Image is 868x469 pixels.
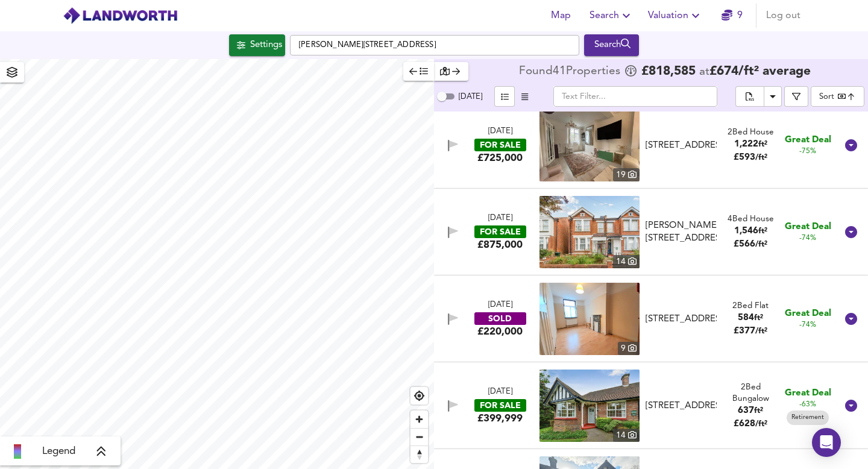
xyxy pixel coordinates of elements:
[641,66,696,78] span: £ 818,585
[539,370,640,442] img: property thumbnail
[734,240,767,249] span: £ 566
[459,93,482,101] span: [DATE]
[474,312,526,325] div: SOLD
[722,7,743,24] a: 9
[799,400,816,410] span: -63%
[613,255,640,268] div: 14
[785,387,831,400] span: Great Deal
[799,233,816,244] span: -74%
[764,86,782,107] button: Download Results
[541,4,580,28] button: Map
[735,86,782,107] div: split button
[734,227,758,236] span: 1,546
[539,283,640,355] img: property thumbnail
[474,225,526,238] div: FOR SALE
[755,420,767,428] span: / ft²
[732,300,769,312] div: 2 Bed Flat
[590,7,634,24] span: Search
[641,219,722,245] div: Byron Road, Mill Hill, London, NW7 4AH
[546,7,575,24] span: Map
[477,325,523,338] div: £220,000
[844,312,858,326] svg: Show Details
[539,109,640,181] img: property thumbnail
[290,35,579,55] input: Enter a location...
[712,4,751,28] button: 9
[648,7,703,24] span: Valuation
[755,327,767,335] span: / ft²
[229,34,285,56] div: Click to configure Search Settings
[844,225,858,239] svg: Show Details
[785,134,831,146] span: Great Deal
[754,407,763,415] span: ft²
[477,151,523,165] div: £725,000
[42,444,75,459] span: Legend
[584,34,639,56] div: Run Your Search
[477,412,523,425] div: £399,999
[613,168,640,181] div: 19
[646,400,717,412] div: [STREET_ADDRESS]
[410,429,428,445] span: Zoom out
[434,189,868,275] div: [DATE]FOR SALE£875,000 property thumbnail 14 [PERSON_NAME][STREET_ADDRESS]4Bed House1,546ft²£566/...
[250,37,282,53] div: Settings
[811,86,864,107] div: Sort
[785,307,831,320] span: Great Deal
[488,126,512,137] div: [DATE]
[754,314,763,322] span: ft²
[410,428,428,445] button: Zoom out
[584,34,639,56] button: Search
[761,4,805,28] button: Log out
[539,283,640,355] a: property thumbnail 9
[844,138,858,153] svg: Show Details
[812,428,841,457] div: Open Intercom Messenger
[734,153,767,162] span: £ 593
[799,146,816,157] span: -75%
[755,241,767,248] span: / ft²
[734,140,758,149] span: 1,222
[519,66,623,78] div: Found 41 Propert ies
[539,370,640,442] a: property thumbnail 14
[229,34,285,56] button: Settings
[785,221,831,233] span: Great Deal
[738,313,754,323] span: 584
[844,398,858,413] svg: Show Details
[488,300,512,311] div: [DATE]
[766,7,800,24] span: Log out
[477,238,523,251] div: £875,000
[646,313,717,326] div: [STREET_ADDRESS]
[755,154,767,162] span: / ft²
[734,327,767,336] span: £ 377
[587,37,636,53] div: Search
[539,109,640,181] a: property thumbnail 19
[728,213,774,225] div: 4 Bed House
[434,362,868,449] div: [DATE]FOR SALE£399,999 property thumbnail 14 [STREET_ADDRESS]2Bed Bungalow637ft²£628/ft² Great De...
[474,139,526,151] div: FOR SALE
[699,66,709,78] span: at
[758,140,767,148] span: ft²
[641,400,722,412] div: Hammers Lane, Mill Hill, London, NW7 4DL
[410,445,428,463] button: Reset bearing to north
[819,91,834,102] div: Sort
[728,127,774,138] div: 2 Bed House
[434,275,868,362] div: [DATE]SOLD£220,000 property thumbnail 9 [STREET_ADDRESS]2Bed Flat584ft²£377/ft² Great Deal-74%
[410,387,428,404] button: Find my location
[787,413,829,422] span: Retirement
[585,4,638,28] button: Search
[488,386,512,398] div: [DATE]
[641,139,722,152] div: Shakespeare Road, Poets Corner, Mill Hill, NW7 4BE
[734,420,767,429] span: £ 628
[646,139,717,152] div: [STREET_ADDRESS]
[643,4,708,28] button: Valuation
[553,86,717,107] input: Text Filter...
[488,213,512,224] div: [DATE]
[63,7,178,25] img: logo
[474,399,526,412] div: FOR SALE
[758,227,767,235] span: ft²
[709,65,811,78] span: £ 674 / ft² average
[618,342,640,355] div: 9
[410,411,428,428] button: Zoom in
[434,102,868,189] div: [DATE]FOR SALE£725,000 property thumbnail 19 [STREET_ADDRESS]2Bed House1,222ft²£593/ft² Great Dea...
[722,382,779,405] div: 2 Bed Bungalow
[539,196,640,268] a: property thumbnail 14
